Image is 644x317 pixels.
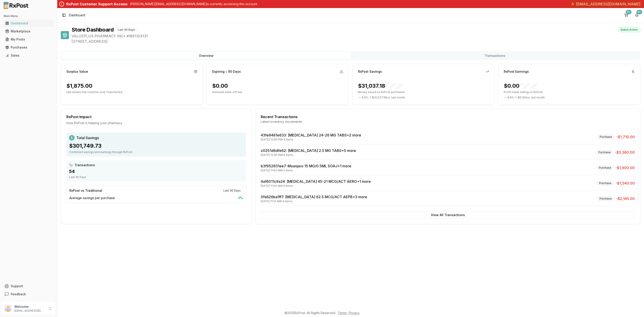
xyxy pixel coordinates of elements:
p: Imminent write-off risk [212,90,343,94]
div: [DATE] 12:05 PM • 3 items [261,138,361,141]
button: 9+ [623,12,630,19]
p: Profit made selling on RxPost [504,90,635,94]
div: [DATE] 11:01 AM • 4 items [261,200,367,203]
div: Marketplace [5,29,52,34]
button: Purchases [2,44,55,51]
span: -$3,360.00 [615,150,635,155]
a: Privacy [349,311,360,315]
img: User avatar [4,305,12,312]
span: -$1,540.00 [616,181,635,186]
span: Transactions [74,163,95,167]
div: $31,037.18 [358,82,403,89]
span: VALUEPLUS PHARMACY INC • # 1851324131 [72,33,640,39]
a: 43fe8481e633: [MEDICAL_DATA] 24-26 MG TABS+2 more [261,133,361,137]
a: Dashboard [4,19,53,27]
span: -$1,900.00 [615,165,635,170]
div: Combined savings and earnings through RxPost [69,150,243,154]
h1: Store Dashboard [72,26,114,33]
div: [DATE] 12:05 PM • 6 items [261,153,356,157]
a: b3f952831ee7: Mounjaro 15 MG/0.5ML SOAJ+1 more [261,164,351,168]
span: ( - $31,037.18 ) vs. last month [370,96,405,99]
span: Dashboard [69,13,85,17]
a: 0fa626ba1ff7: [MEDICAL_DATA] 62.5 MCG/ACT AEPB+3 more [261,195,367,199]
div: 9+ [636,10,642,14]
p: Idle dollars that could be sold / transferred [66,90,197,94]
div: $301,749.73 [69,142,243,149]
div: $0.00 [212,82,228,89]
a: My Posts [4,35,53,43]
span: Average savings per purchase: [69,196,115,200]
div: RxPost Savings [358,69,382,74]
a: Terms [338,311,347,315]
span: -$1,710.00 [616,134,635,140]
button: Feedback [2,290,55,298]
button: Dashboard [2,20,55,27]
div: $1,875.00 [66,82,92,89]
div: Surplus Value [66,69,88,74]
a: Marketplace [4,27,53,35]
div: 9+ [626,10,631,14]
div: Last 30 Days [69,175,243,179]
button: Overview [62,52,351,59]
div: Purchase [596,150,613,155]
div: Purchase [596,165,614,170]
span: Total Savings [76,135,99,140]
div: RxPost Impact [66,114,246,119]
span: 0.0 % [507,96,514,99]
a: c0251d6dfe62: [MEDICAL_DATA] 2.5 MG TABS+5 more [261,148,356,153]
button: View All Transactions [261,211,635,219]
span: ( - $0.00 ) vs. last month [516,96,545,99]
p: Welcome [14,304,45,309]
a: Purchases [4,43,53,51]
div: How RxPost is helping your pharmacy [66,121,246,125]
button: My Posts [2,36,55,43]
div: Purchase [597,181,614,186]
a: Sales [4,51,53,60]
span: -$2,145.00 [616,196,635,201]
div: Purchase [597,196,614,201]
button: Marketplace [2,28,55,35]
div: Status: Active [618,27,640,32]
span: [EMAIL_ADDRESS][DOMAIN_NAME] [576,1,640,7]
p: [EMAIL_ADDRESS][DOMAIN_NAME] [14,309,45,313]
div: $0.00 [504,82,537,89]
div: Last 30 Days [221,188,243,193]
nav: breadcrumb [69,13,85,17]
div: Expiring ≤ 90 Days [212,69,241,74]
div: Recent Transactions [261,114,635,119]
div: Purchases [5,45,52,50]
div: 54 [69,168,243,174]
div: My Posts [5,37,52,42]
div: RxPost Customer Support Access: [66,1,128,7]
a: 4af6011c9a24: [MEDICAL_DATA] 45-21 MCG/ACT AERO+1 more [261,179,371,184]
div: Latest inventory movements [261,119,635,124]
p: Money saved on RxPost purchases [358,90,489,94]
p: [PERSON_NAME][EMAIL_ADDRESS][DOMAIN_NAME] is currently accessing this account. [130,2,258,6]
span: 0 % [238,196,243,200]
div: RxPost Earnings [504,69,529,74]
div: Purchase [597,134,614,139]
span: [STREET_ADDRESS] [72,39,640,44]
img: RxPost Logo [2,2,30,9]
div: [DATE] 11:04 AM • 2 items [261,169,351,172]
div: Dashboard [5,21,52,26]
button: Transactions [351,52,640,59]
div: RxPost vs Traditional [69,188,102,193]
button: Support [2,282,55,290]
button: 9+ [633,12,640,19]
h2: Main Menu [4,14,53,18]
div: [DATE] 11:04 AM • 2 items [261,184,371,188]
span: Feedback [11,292,26,296]
div: Last 30 Days [115,27,138,32]
span: 0.0 % [362,96,369,99]
div: Sales [5,53,52,58]
button: Sales [2,52,55,59]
